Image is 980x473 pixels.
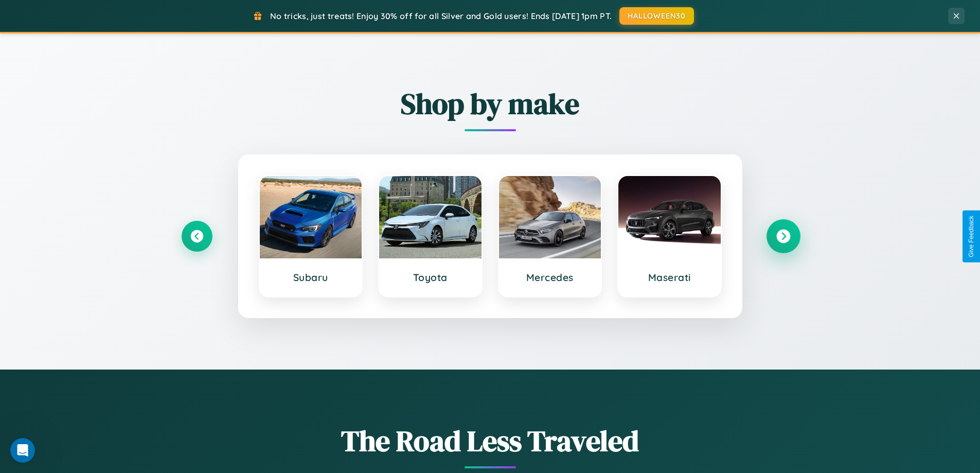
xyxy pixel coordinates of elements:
[270,271,352,284] h3: Subaru
[968,216,975,257] div: Give Feedback
[10,438,35,463] iframe: Intercom live chat
[629,271,710,284] h3: Maserati
[182,421,799,461] h1: The Road Less Traveled
[389,271,471,284] h3: Toyota
[509,271,591,284] h3: Mercedes
[619,7,694,25] button: HALLOWEEN30
[270,11,612,21] span: No tricks, just treats! Enjoy 30% off for all Silver and Gold users! Ends [DATE] 1pm PT.
[182,84,799,124] h2: Shop by make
